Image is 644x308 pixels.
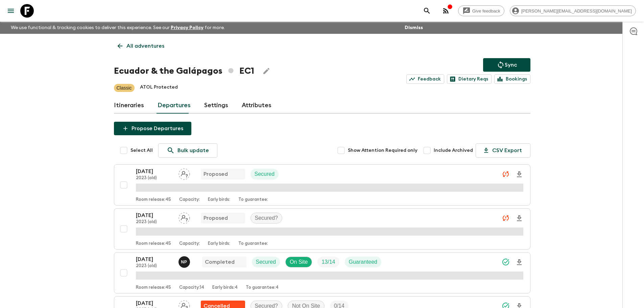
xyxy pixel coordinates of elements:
[179,197,200,203] p: Capacity:
[518,8,636,14] span: [PERSON_NAME][EMAIL_ADDRESS][DOMAIN_NAME]
[140,84,178,92] p: ATOL Protected
[158,143,217,158] a: Bulk update
[179,241,200,246] p: Capacity:
[252,257,280,267] div: Secured
[114,164,530,206] button: [DATE]2023 (old)Assign pack leaderProposedSecuredRoom release:45Capacity:Early birds:To guarantee:
[260,64,273,78] button: Edit Adventure Title
[208,241,230,246] p: Early birds:
[8,22,228,34] p: We use functional & tracking cookies to deliver this experience. See our for more.
[136,219,173,225] p: 2023 (old)
[515,258,523,266] svg: Download Onboarding
[502,214,510,222] svg: Unable to sync - Check prices and secured
[494,74,530,84] a: Bookings
[290,258,308,266] p: On Site
[114,122,191,135] button: Propose Departures
[204,97,228,114] a: Settings
[212,285,238,290] p: Early birds: 4
[204,170,228,178] p: Proposed
[483,58,530,72] button: Sync adventure departures to the booking engine
[4,4,18,18] button: menu
[255,170,275,178] p: Secured
[403,23,425,32] button: Dismiss
[171,25,204,30] a: Privacy Policy
[349,258,378,266] p: Guaranteed
[136,167,173,175] p: [DATE]
[246,285,279,290] p: To guarantee: 4
[502,170,510,178] svg: Unable to sync - Check prices and secured
[136,241,171,246] p: Room release: 45
[178,258,191,264] span: Natalia Pesantes - Mainland
[502,258,510,266] svg: Synced Successfully
[177,146,209,155] p: Bulk update
[117,85,132,91] p: Classic
[136,263,173,269] p: 2023 (old)
[447,74,492,84] a: Dietary Reqs
[114,97,144,114] a: Itineraries
[406,74,444,84] a: Feedback
[321,258,335,266] p: 13 / 14
[204,214,228,222] p: Proposed
[130,147,153,154] span: Select All
[238,197,268,203] p: To guarantee:
[208,197,230,203] p: Early birds:
[476,143,530,158] button: CSV Export
[515,170,523,179] svg: Download Onboarding
[126,42,164,50] p: All adventures
[114,252,530,293] button: [DATE]2023 (old)Natalia Pesantes - MainlandCompletedSecuredOn SiteTrip FillGuaranteedRoom release...
[510,5,636,16] div: [PERSON_NAME][EMAIL_ADDRESS][DOMAIN_NAME]
[255,214,278,222] p: Secured?
[178,170,190,176] span: Assign pack leader
[179,285,204,290] p: Capacity: 14
[136,197,171,203] p: Room release: 45
[251,169,279,180] div: Secured
[178,302,190,308] span: Assign pack leader
[205,258,235,266] p: Completed
[285,257,312,267] div: On Site
[317,257,339,267] div: Trip Fill
[420,4,434,18] button: search adventures
[114,208,530,250] button: [DATE]2023 (old)Assign pack leaderProposedSecured?Room release:45Capacity:Early birds:To guarantee:
[458,5,504,16] a: Give feedback
[469,8,504,14] span: Give feedback
[114,64,254,78] h1: Ecuador & the Galápagos EC1
[136,285,171,290] p: Room release: 45
[136,175,173,181] p: 2023 (old)
[242,97,271,114] a: Attributes
[238,241,268,246] p: To guarantee:
[136,255,173,263] p: [DATE]
[505,61,517,69] p: Sync
[136,211,173,219] p: [DATE]
[348,147,418,154] span: Show Attention Required only
[114,39,168,53] a: All adventures
[256,258,276,266] p: Secured
[178,214,190,220] span: Assign pack leader
[136,299,173,307] p: [DATE]
[251,213,283,223] div: Secured?
[515,214,523,222] svg: Download Onboarding
[158,97,191,114] a: Departures
[434,147,473,154] span: Include Archived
